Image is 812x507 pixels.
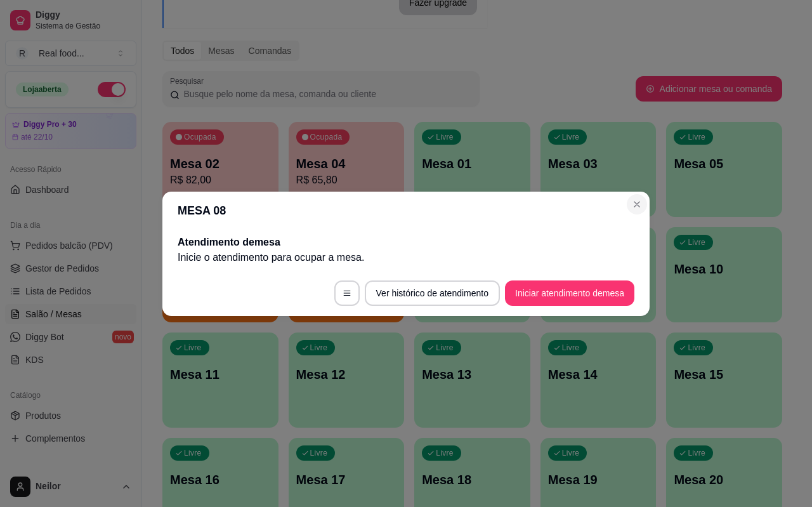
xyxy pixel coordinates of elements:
[365,280,500,306] button: Ver histórico de atendimento
[627,194,647,214] button: Close
[178,250,634,265] p: Inicie o atendimento para ocupar a mesa .
[178,235,634,250] h2: Atendimento de mesa
[505,280,634,306] button: Iniciar atendimento demesa
[162,192,650,230] header: MESA 08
